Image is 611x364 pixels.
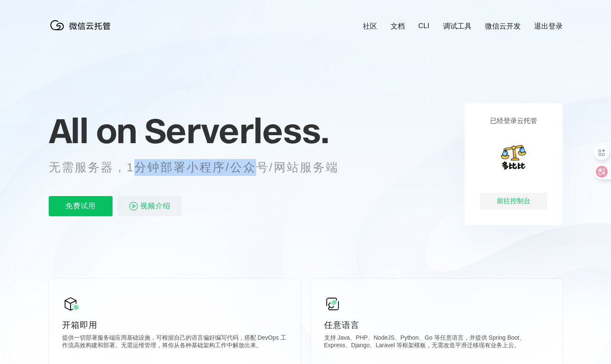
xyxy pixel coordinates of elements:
[128,201,139,211] img: video_play.svg
[391,21,405,31] a: 文档
[485,21,521,31] a: 微信云开发
[49,159,354,176] p: 无需服务器，1分钟部署小程序/公众号/网站服务端
[443,21,472,31] a: 调试工具
[49,110,136,152] span: All on
[534,21,563,31] a: 退出登录
[324,319,549,331] p: 任意语言
[49,28,116,35] a: 微信云托管
[49,17,116,34] img: 微信云托管
[144,110,329,152] span: Serverless.
[480,193,547,209] div: 前往控制台
[490,117,537,126] p: 已经登录云托管
[49,196,113,216] p: 免费试用
[62,319,287,331] p: 开箱即用
[363,21,377,31] a: 社区
[324,334,549,351] p: 支持 Java、PHP、NodeJS、Python、Go 等任意语言，并提供 Spring Boot、Express、Django、Laravel 等框架模板，无需改造平滑迁移现有业务上云。
[140,196,170,216] span: 视频介绍
[418,22,429,30] a: CLI
[62,334,287,351] p: 提供一切部署服务端应用基础设施，可根据自己的语言偏好编写代码，搭配 DevOps 工作流高效构建和部署。无需运维管理，将你从各种基础架构工作中解放出来。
